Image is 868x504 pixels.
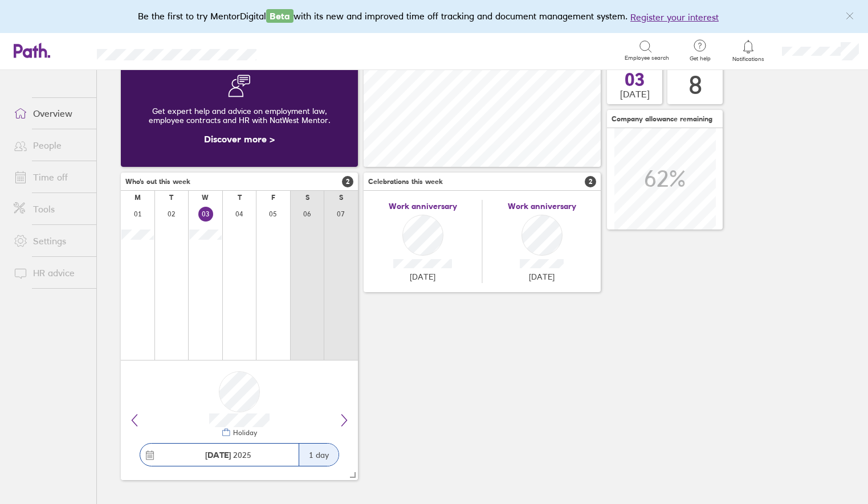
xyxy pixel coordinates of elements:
a: Time off [5,166,96,189]
span: 2 [585,176,596,187]
div: T [169,194,173,202]
div: Be the first to try MentorDigital with its new and improved time off tracking and document manage... [138,9,730,24]
div: 8 [688,71,702,100]
a: Settings [5,230,96,252]
a: People [5,134,96,157]
div: S [339,194,343,202]
strong: [DATE] [205,450,231,460]
a: Notifications [730,39,767,63]
div: T [238,194,242,202]
div: S [305,194,309,202]
div: Holiday [231,429,257,437]
span: 03 [625,71,645,89]
span: Who's out this week [125,178,190,186]
span: 2 [342,176,353,187]
a: Discover more > [204,133,275,145]
div: Search [287,45,316,55]
div: W [202,194,209,202]
span: Employee search [625,55,669,62]
span: 2025 [205,450,251,460]
a: HR advice [5,261,96,284]
span: [DATE] [620,89,650,99]
a: Tools [5,198,96,220]
span: Company allowance remaining [612,115,712,123]
a: Overview [5,102,96,125]
div: 1 day [299,444,339,466]
span: Work anniversary [389,202,457,211]
span: [DATE] [529,272,555,281]
span: Notifications [730,56,767,63]
span: [DATE] [410,272,435,281]
span: Work anniversary [508,202,576,211]
div: F [271,194,275,202]
span: Get help [682,55,719,62]
div: Get expert help and advice on employment law, employee contracts and HR with NatWest Mentor. [130,97,349,134]
button: Register your interest [630,10,719,24]
div: M [135,194,141,202]
span: Beta [266,9,294,23]
span: Celebrations this week [368,178,443,186]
